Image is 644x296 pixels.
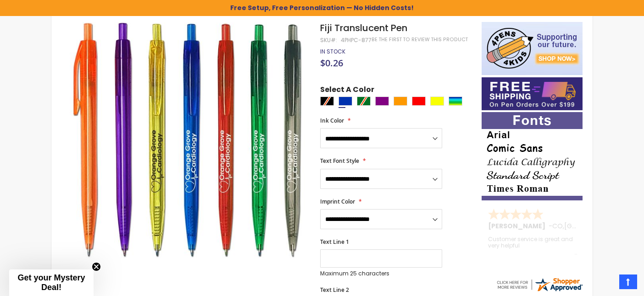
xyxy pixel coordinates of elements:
span: [GEOGRAPHIC_DATA] [564,221,632,231]
div: Get your Mystery Deal!Close teaser [9,269,94,296]
div: Orange [394,97,407,106]
div: Red [412,97,426,106]
img: 4pens 4 kids [482,22,583,75]
img: Fiji Translucent Pen [70,21,308,258]
img: font-personalization-examples [482,112,583,200]
span: - , [549,221,632,231]
div: 4PHPC-877 [341,37,372,44]
span: Fiji Translucent Pen [320,22,407,34]
div: Yellow [430,97,444,106]
img: Free shipping on orders over $199 [482,77,583,110]
span: Text Line 1 [320,238,349,246]
button: Close teaser [92,262,101,271]
span: CO [552,221,563,231]
div: Blue [339,97,352,106]
div: Availability [320,48,345,55]
span: $0.26 [320,57,343,69]
div: Purple [375,97,389,106]
span: Text Line 2 [320,286,349,294]
p: Maximum 25 characters [320,270,442,277]
span: Text Font Style [320,157,359,165]
span: In stock [320,48,345,55]
span: [PERSON_NAME] [488,221,549,231]
span: Select A Color [320,85,374,97]
strong: SKU [320,36,337,44]
span: Imprint Color [320,198,355,205]
a: Be the first to review this product [372,36,468,43]
span: Get your Mystery Deal! [17,273,85,292]
span: Ink Color [320,117,344,124]
div: Assorted [449,97,462,106]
